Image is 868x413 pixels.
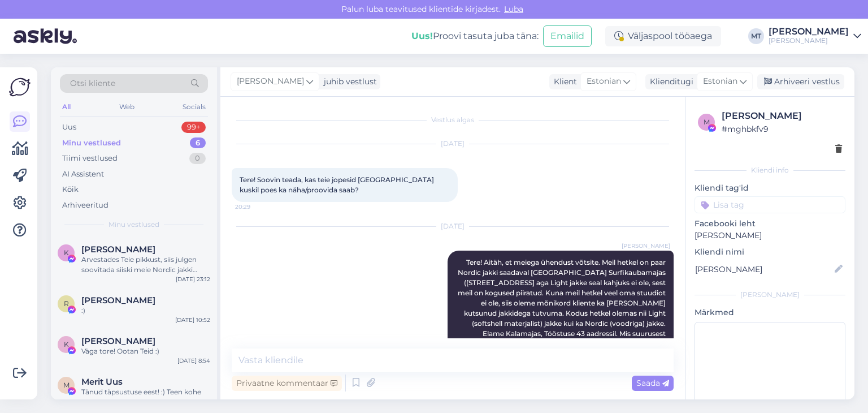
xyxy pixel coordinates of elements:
[180,100,208,114] div: Socials
[695,218,845,230] p: Facebooki leht
[62,184,79,195] div: Kõik
[62,137,121,149] div: Minu vestlused
[181,122,206,133] div: 99+
[60,100,73,114] div: All
[232,139,674,149] div: [DATE]
[695,196,845,213] input: Lisa tag
[81,346,210,356] div: Väga tore! Ootan Teid :)
[63,381,70,389] span: M
[501,4,527,14] span: Luba
[695,165,845,175] div: Kliendi info
[81,387,210,407] div: Tänud täpsustuse eest! :) Teen kohe arve ära [PERSON_NAME] [PERSON_NAME].
[237,75,304,88] span: [PERSON_NAME]
[695,263,832,276] input: Lisa nimi
[703,75,737,88] span: Estonian
[645,76,693,88] div: Klienditugi
[81,377,123,387] span: Merit Uus
[175,316,210,324] div: [DATE] 10:52
[81,306,210,316] div: :)
[622,242,670,250] span: [PERSON_NAME]
[587,75,621,88] span: Estonian
[695,246,845,258] p: Kliendi nimi
[458,258,667,348] span: Tere! Aitäh, et meiega ühendust võtsite. Meil hetkel on paar Nordic jakki saadaval [GEOGRAPHIC_DA...
[722,123,842,135] div: # mghbkfv9
[108,220,159,230] span: Minu vestlused
[81,336,155,346] span: Katrin Katrin
[64,340,69,349] span: K
[757,74,844,89] div: Arhiveeri vestlus
[695,307,845,319] p: Märkmed
[411,31,433,41] b: Uus!
[319,76,377,88] div: juhib vestlust
[704,118,710,126] span: m
[411,29,539,43] div: Proovi tasuta juba täna:
[549,76,577,88] div: Klient
[81,295,155,306] span: Ringo Voosalu
[769,27,861,45] a: [PERSON_NAME][PERSON_NAME]
[117,100,137,114] div: Web
[232,221,674,231] div: [DATE]
[636,378,669,388] span: Saada
[81,255,210,275] div: Arvestades Teie pikkust, siis julgen soovitada siiski meie Nordic jakki suuruses XXS. S suurus on...
[64,248,69,257] span: K
[232,115,674,125] div: Vestlus algas
[62,153,118,164] div: Tiimi vestlused
[9,76,31,98] img: Askly Logo
[543,25,592,47] button: Emailid
[695,182,845,194] p: Kliendi tag'id
[232,376,342,391] div: Privaatne kommentaar
[62,122,76,133] div: Uus
[605,26,721,46] div: Väljaspool tööaega
[748,28,764,44] div: MT
[722,109,842,123] div: [PERSON_NAME]
[81,244,155,255] span: Kristel Goldšmidt
[70,78,115,89] span: Otsi kliente
[189,153,206,164] div: 0
[769,27,849,36] div: [PERSON_NAME]
[62,200,108,211] div: Arhiveeritud
[177,356,210,365] div: [DATE] 8:54
[190,137,206,149] div: 6
[769,36,849,45] div: [PERSON_NAME]
[62,169,104,180] div: AI Assistent
[695,230,845,242] p: [PERSON_NAME]
[176,275,210,283] div: [DATE] 23:12
[64,299,69,308] span: R
[240,175,436,194] span: Tere! Soovin teada, kas teie jopesid [GEOGRAPHIC_DATA] kuskil poes ka näha/proovida saab?
[695,290,845,300] div: [PERSON_NAME]
[235,203,277,211] span: 20:29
